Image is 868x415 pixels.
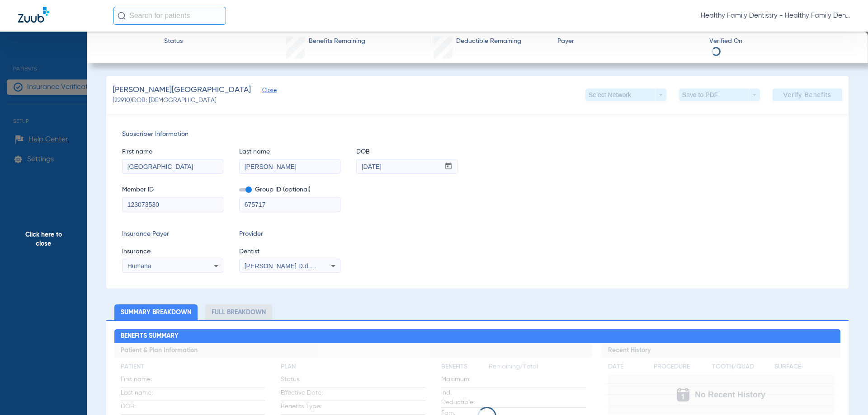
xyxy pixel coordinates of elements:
span: First name [122,147,223,157]
span: Payer [557,37,702,46]
span: Humana [127,262,151,270]
span: Member ID [122,185,223,195]
span: Close [262,87,270,96]
span: Last name [239,147,340,157]
h2: Benefits Summary [114,329,841,344]
span: Benefits Remaining [309,37,365,46]
span: Healthy Family Dentistry - Healthy Family Dentistry [701,11,850,20]
span: (22910) DOB: [DEMOGRAPHIC_DATA] [113,96,217,105]
span: DOB [356,147,458,157]
span: Subscriber Information [122,130,833,139]
span: Group ID (optional) [239,185,340,195]
iframe: Chat Widget [823,372,868,415]
span: [PERSON_NAME][GEOGRAPHIC_DATA] [113,84,251,96]
li: Summary Breakdown [114,304,198,320]
span: Verified On [709,37,854,46]
img: Zuub Logo [18,7,49,23]
span: Deductible Remaining [456,37,521,46]
span: Insurance [122,247,223,256]
span: Insurance Payer [122,229,223,239]
span: Status [164,37,183,46]
li: Full Breakdown [205,304,272,320]
img: Search Icon [118,12,126,20]
input: Search for patients [113,7,226,25]
span: [PERSON_NAME] D.d.s. 1760601264 [245,262,352,270]
span: Provider [239,229,340,239]
span: Dentist [239,247,340,256]
button: Open calendar [440,159,458,174]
